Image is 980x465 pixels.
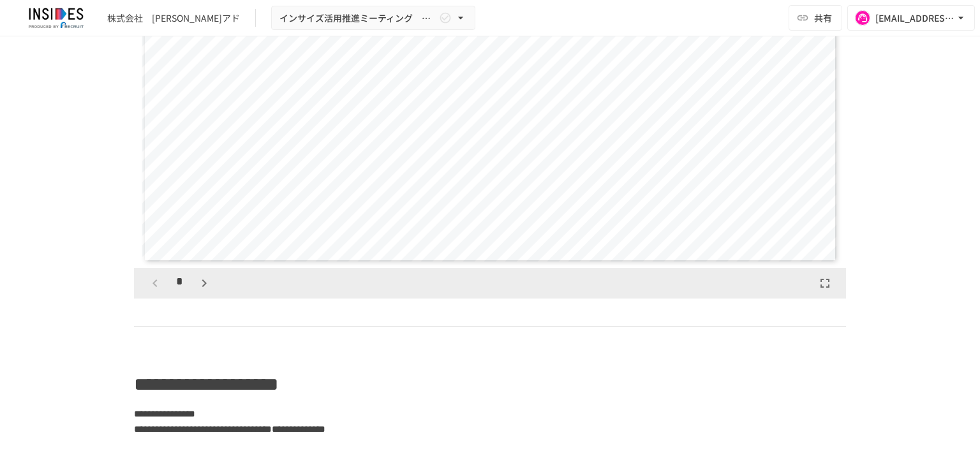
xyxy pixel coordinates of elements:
[789,5,842,31] button: 共有
[814,11,832,25] span: 共有
[271,6,475,31] button: インサイズ活用推進ミーティング ～2回目～
[107,11,240,25] div: 株式会社 [PERSON_NAME]アド
[279,10,436,26] span: インサイズ活用推進ミーティング ～2回目～
[847,5,975,31] button: [EMAIL_ADDRESS][DOMAIN_NAME]
[15,8,97,28] img: JmGSPSkPjKwBq77AtHmwC7bJguQHJlCRQfAXtnx4WuV
[875,10,954,26] div: [EMAIL_ADDRESS][DOMAIN_NAME]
